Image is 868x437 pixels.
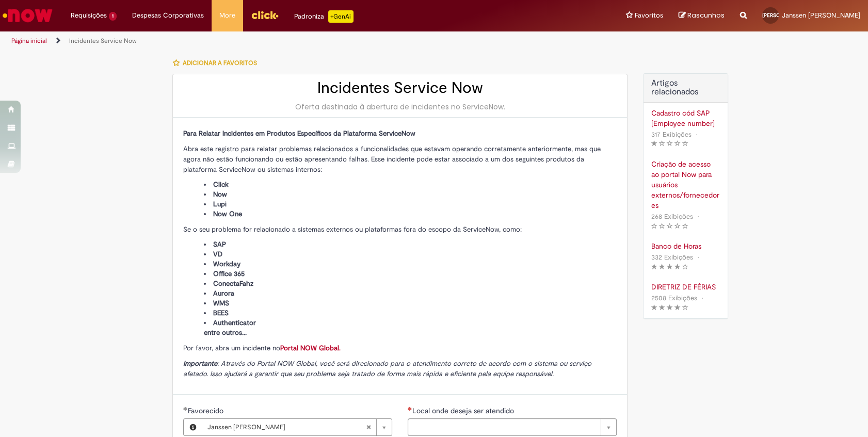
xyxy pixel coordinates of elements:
div: Padroniza [294,10,353,23]
span: Lupi [213,200,227,208]
abbr: Limpar campo Favorecido [361,419,376,435]
button: Favorecido, Visualizar este registro Janssen Wilgner De Oliveira [184,419,202,435]
span: 1 [109,12,117,21]
span: Por favor, abra um incidente no [183,344,341,352]
a: DIRETRIZ DE FÉRIAS [651,282,720,292]
span: Favoritos [635,10,663,21]
button: Adicionar a Favoritos [172,52,263,74]
span: Requisições [71,10,107,21]
span: More [219,10,235,21]
span: SAP [213,240,226,249]
span: Necessários - Local onde deseja ser atendido [412,406,516,415]
span: BEES [213,309,229,317]
span: • [694,127,700,141]
span: Adicionar a Favoritos [183,59,257,67]
ul: Trilhas de página [8,31,571,51]
a: Banco de Horas [651,241,720,251]
span: [PERSON_NAME] [762,12,802,19]
a: Rascunhos [679,11,725,21]
span: Necessários [408,407,412,411]
span: Favorecido, Janssen Wilgner De Oliveira [188,406,226,415]
span: • [695,209,701,223]
a: Portal NOW Global. [280,344,341,352]
a: Criação de acesso ao portal Now para usuários externos/fornecedores [651,159,720,211]
span: Rascunhos [687,10,725,20]
span: Janssen [PERSON_NAME] [782,11,860,20]
span: Now One [213,209,242,218]
span: Now [213,190,227,199]
span: Click [213,180,229,189]
span: Office 365 [213,269,245,278]
span: Despesas Corporativas [132,10,204,21]
span: Aurora [213,289,234,298]
span: WMS [213,299,229,307]
span: Obrigatório Preenchido [183,407,188,411]
span: 332 Exibições [651,253,693,262]
p: +GenAi [328,10,353,23]
span: Authenticator [213,318,256,327]
a: Incidentes Service Now [69,37,137,45]
span: Para Relatar Incidentes em Produtos Específicos da Plataforma ServiceNow [183,129,415,138]
a: Cadastro cód SAP [Employee number] [651,108,720,128]
img: ServiceNow [1,5,54,26]
span: • [695,250,701,264]
span: • [699,291,705,305]
span: : Através do Portal NOW Global, você será direcionado para o atendimento correto de acordo com o ... [183,359,591,378]
div: Oferta destinada à abertura de incidentes no ServiceNow. [183,102,617,112]
h2: Incidentes Service Now [183,79,617,96]
a: Janssen [PERSON_NAME]Limpar campo Favorecido [202,419,392,435]
span: Janssen [PERSON_NAME] [207,419,366,435]
strong: Importante [183,359,217,368]
span: Workday [213,260,240,268]
img: click_logo_yellow_360x200.png [251,7,279,23]
span: Abra este registro para relatar problemas relacionados a funcionalidades que estavam operando cor... [183,144,601,174]
a: Limpar campo Local onde deseja ser atendido [408,418,617,436]
span: entre outros... [204,328,247,337]
span: ConectaFahz [213,279,253,288]
span: 268 Exibições [651,212,693,221]
span: 2508 Exibições [651,294,697,302]
span: Se o seu problema for relacionado a sistemas externos ou plataformas fora do escopo da ServiceNow... [183,225,522,234]
h3: Artigos relacionados [651,79,720,97]
span: 317 Exibições [651,130,692,139]
a: Página inicial [11,37,47,45]
span: VD [213,250,222,258]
